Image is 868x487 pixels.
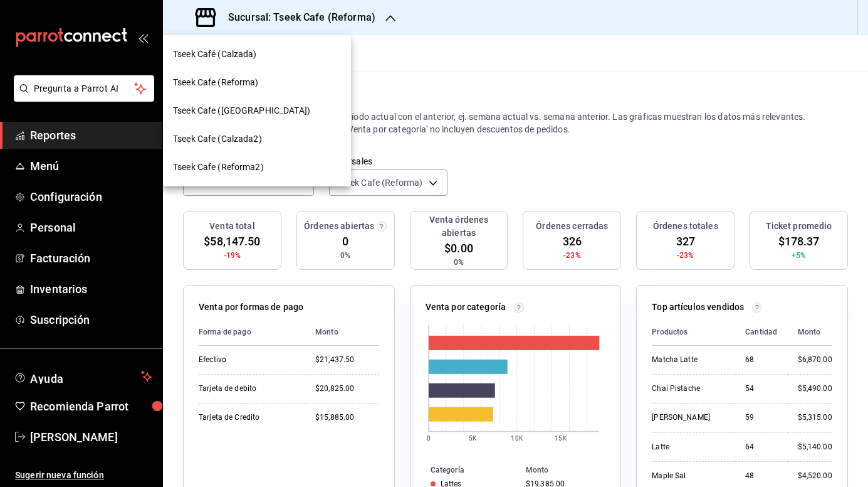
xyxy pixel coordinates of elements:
[163,153,351,181] div: Tseek Cafe (Reforma2)
[173,76,259,89] span: Tseek Cafe (Reforma)
[173,161,264,174] span: Tseek Cafe (Reforma2)
[163,40,351,68] div: Tseek Café (Calzada)
[163,97,351,125] div: Tseek Cafe ([GEOGRAPHIC_DATA])
[173,132,262,146] span: Tseek Cafe (Calzada2)
[163,125,351,153] div: Tseek Cafe (Calzada2)
[173,48,257,61] span: Tseek Café (Calzada)
[163,68,351,97] div: Tseek Cafe (Reforma)
[173,104,310,117] span: Tseek Cafe ([GEOGRAPHIC_DATA])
